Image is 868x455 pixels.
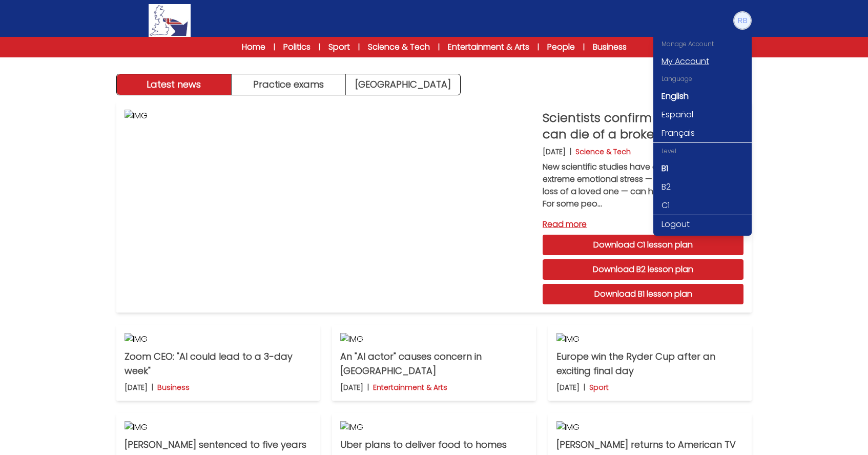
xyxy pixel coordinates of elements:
a: Business [593,41,627,53]
a: Logo [116,4,223,37]
a: English [653,87,752,106]
button: Practice exams [232,74,346,95]
a: C1 [653,196,752,215]
p: [DATE] [125,382,148,392]
p: New scientific studies have confirmed that extreme emotional stress — especially after the loss o... [543,161,743,210]
button: Latest news [117,74,232,95]
a: IMG Europe win the Ryder Cup after an exciting final day [DATE] | Sport [548,325,752,401]
a: Download B2 lesson plan [543,259,743,280]
a: Logout [653,215,752,234]
a: Entertainment & Arts [448,41,529,53]
a: Download B1 lesson plan [543,284,743,304]
a: B2 [653,178,752,196]
span: | [583,42,585,52]
p: Scientists confirm that people can die of a broken heart [543,110,743,142]
a: IMG An "AI actor" causes concern in [GEOGRAPHIC_DATA] [DATE] | Entertainment & Arts [332,325,535,401]
div: Level [653,143,752,159]
a: Science & Tech [368,41,430,53]
a: B1 [653,159,752,178]
a: Download C1 lesson plan [543,235,743,255]
b: | [367,382,369,392]
b: | [584,382,585,392]
img: IMG [125,333,312,345]
img: IMG [556,421,743,433]
a: Sport [328,41,350,53]
a: Español [653,106,752,124]
a: IMG Zoom CEO: "AI could lead to a 3-day week" [DATE] | Business [116,325,320,401]
img: IMG [125,421,312,433]
p: Business [157,382,190,392]
a: My Account [653,52,752,71]
a: Read more [543,218,743,231]
a: People [547,41,575,53]
span: | [538,42,539,52]
a: [GEOGRAPHIC_DATA] [346,74,460,95]
a: Home [242,41,265,53]
p: Zoom CEO: "AI could lead to a 3-day week" [125,349,312,378]
p: Europe win the Ryder Cup after an exciting final day [556,349,743,378]
img: Roxanne Bhoori [734,12,751,29]
img: Logo [149,4,191,37]
span: | [319,42,320,52]
p: Sport [589,382,609,392]
img: IMG [556,333,743,345]
a: Politics [283,41,311,53]
div: Language [653,71,752,87]
img: IMG [125,110,534,304]
p: [DATE] [543,147,566,157]
b: | [570,147,571,157]
p: An "AI actor" causes concern in [GEOGRAPHIC_DATA] [340,349,527,378]
p: [DATE] [340,382,363,392]
b: | [152,382,153,392]
span: | [274,42,275,52]
a: Français [653,124,752,142]
p: Entertainment & Arts [373,382,447,392]
span: | [358,42,360,52]
span: | [438,42,440,52]
img: IMG [340,333,527,345]
p: Science & Tech [575,147,631,157]
p: [DATE] [556,382,580,392]
img: IMG [340,421,527,433]
div: Manage Account [653,36,752,52]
